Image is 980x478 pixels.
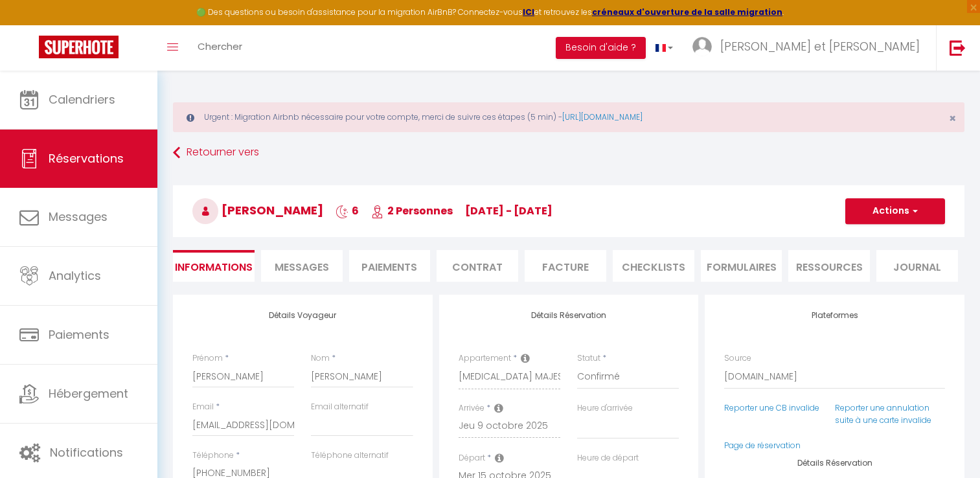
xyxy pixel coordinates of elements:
a: Chercher [188,25,252,71]
label: Arrivée [459,402,484,415]
button: Actions [845,198,945,224]
span: 6 [336,203,359,218]
span: Hébergement [49,385,128,402]
span: Réservations [49,150,124,166]
img: logout [950,40,966,56]
label: Départ [459,452,485,464]
label: Email [192,401,214,413]
label: Nom [311,352,330,365]
a: Retourner vers [173,141,964,165]
span: Analytics [49,267,101,284]
span: Messages [49,209,108,225]
li: Paiements [349,250,431,282]
span: Chercher [198,40,242,53]
span: Calendriers [49,91,115,108]
a: Reporter une CB invalide [724,402,819,413]
h4: Détails Réservation [724,459,945,468]
span: [PERSON_NAME] et [PERSON_NAME] [720,38,920,54]
img: ... [692,37,712,56]
span: [DATE] - [DATE] [465,203,553,218]
a: Page de réservation [724,440,801,451]
a: [URL][DOMAIN_NAME] [562,111,643,122]
li: Informations [173,250,255,282]
label: Téléphone alternatif [311,450,389,462]
img: Super Booking [39,36,119,58]
button: Close [949,113,956,124]
button: Besoin d'aide ? [556,37,646,59]
h4: Détails Réservation [459,311,679,320]
a: ICI [523,6,534,17]
label: Heure de départ [577,452,639,464]
label: Email alternatif [311,401,369,413]
a: créneaux d'ouverture de la salle migration [592,6,782,17]
span: Messages [275,260,329,275]
li: FORMULAIRES [701,250,782,282]
li: CHECKLISTS [613,250,694,282]
div: Urgent : Migration Airbnb nécessaire pour votre compte, merci de suivre ces étapes (5 min) - [173,102,964,132]
li: Journal [876,250,958,282]
label: Appartement [459,352,511,365]
label: Heure d'arrivée [577,402,633,415]
li: Facture [525,250,606,282]
span: [PERSON_NAME] [192,202,323,218]
a: ... [PERSON_NAME] et [PERSON_NAME] [683,25,936,71]
span: 2 Personnes [371,203,453,218]
a: Reporter une annulation suite à une carte invalide [835,402,931,426]
span: Paiements [49,326,109,343]
label: Source [724,352,751,365]
span: × [949,110,956,126]
h4: Plateformes [724,311,945,320]
li: Ressources [788,250,870,282]
label: Prénom [192,352,223,365]
span: Notifications [50,444,123,461]
h4: Détails Voyageur [192,311,413,320]
li: Contrat [437,250,518,282]
label: Téléphone [192,450,234,462]
label: Statut [577,352,600,365]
